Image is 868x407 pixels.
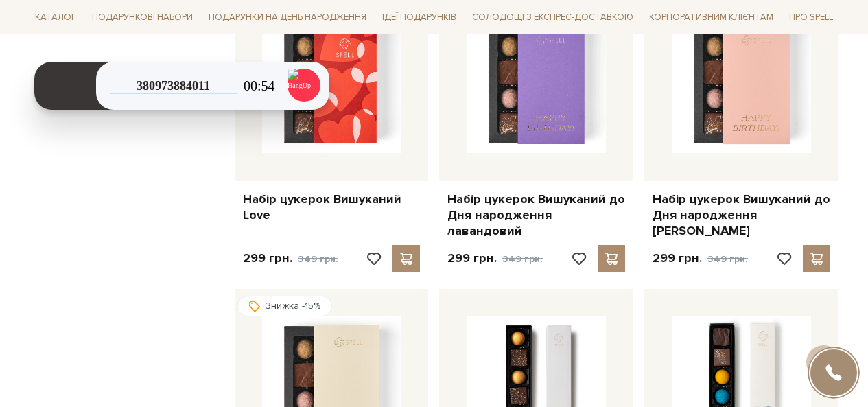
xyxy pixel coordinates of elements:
a: Набір цукерок Вишуканий Love [243,191,421,224]
a: Корпоративним клієнтам [644,5,779,29]
span: 349 грн. [298,253,338,265]
span: Подарункові набори [86,7,198,28]
span: Каталог [30,7,82,28]
span: 349 грн. [707,253,748,265]
span: 349 грн. [502,253,543,265]
a: Набір цукерок Вишуканий до Дня народження [PERSON_NAME] [653,191,830,240]
p: 299 грн. [243,251,338,267]
div: Знижка -15% [237,296,332,316]
p: 299 грн. [653,251,748,267]
a: Солодощі з експрес-доставкою [467,5,639,29]
span: Ідеї подарунків [377,7,462,28]
span: Про Spell [784,7,838,28]
p: 299 грн. [447,251,543,267]
span: Подарунки на День народження [203,7,372,28]
a: Набір цукерок Вишуканий до Дня народження лавандовий [447,191,625,240]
